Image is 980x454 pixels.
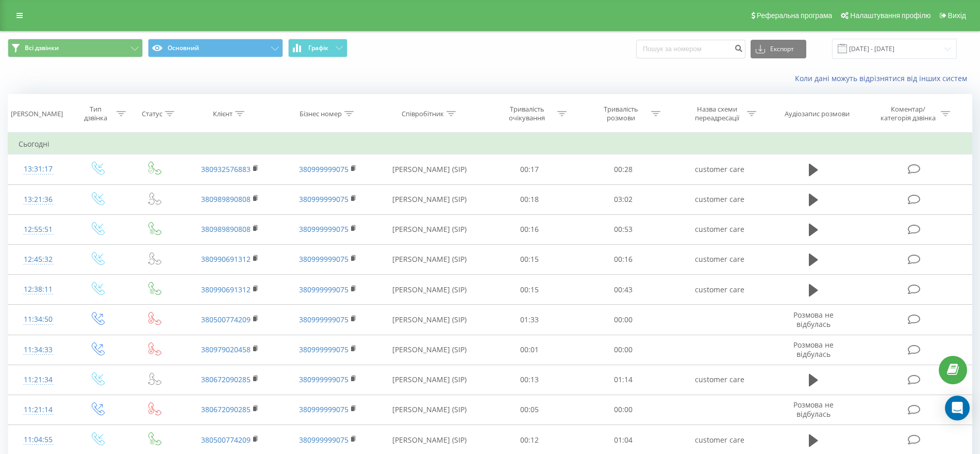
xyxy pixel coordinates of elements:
a: Коли дані можуть відрізнятися вiд інших систем [795,73,972,83]
div: 13:21:36 [19,190,58,210]
a: 380999999075 [299,435,348,445]
a: 380999999075 [299,164,348,174]
div: Аудіозапис розмови [785,109,850,118]
td: 00:53 [576,214,671,244]
td: 00:43 [576,275,671,305]
td: [PERSON_NAME] (SIP) [377,365,482,395]
td: 00:00 [576,395,671,425]
span: Реферальна програма [757,11,833,20]
td: [PERSON_NAME] (SIP) [377,305,482,335]
div: 11:04:55 [19,430,58,450]
div: Open Intercom Messenger [945,396,970,420]
a: 380990691312 [201,285,251,294]
td: customer care [671,275,769,305]
div: Тривалість розмови [593,105,649,122]
div: 11:34:50 [19,309,58,330]
span: Налаштування профілю [850,11,931,20]
a: 380999999075 [299,224,348,234]
a: 380932576883 [201,164,251,174]
td: Сьогодні [8,134,972,154]
a: 380999999075 [299,254,348,264]
button: Експорт [751,40,806,58]
a: 380672090285 [201,374,251,384]
td: 00:18 [483,184,577,214]
div: 11:21:14 [19,400,58,420]
a: 380999999075 [299,194,348,204]
div: Назва схеми переадресації [689,105,744,122]
input: Пошук за номером [636,40,745,58]
div: 12:38:11 [19,279,58,300]
span: Всі дзвінки [25,44,59,52]
div: 12:55:51 [19,220,58,240]
td: 00:13 [483,365,577,395]
a: 380999999075 [299,374,348,384]
span: Графік [308,44,328,52]
td: 00:00 [576,335,671,365]
td: 00:17 [483,154,577,184]
a: 380979020458 [201,345,251,354]
span: Розмова не відбулась [793,340,834,359]
div: Бізнес номер [300,109,342,118]
button: Основний [148,39,283,57]
a: 380500774209 [201,315,251,324]
a: 380999999075 [299,345,348,354]
td: [PERSON_NAME] (SIP) [377,214,482,244]
div: Коментар/категорія дзвінка [878,105,938,122]
td: [PERSON_NAME] (SIP) [377,335,482,365]
div: Тип дзвінка [77,105,114,122]
td: 03:02 [576,184,671,214]
a: 380989890808 [201,224,251,234]
div: 11:34:33 [19,340,58,360]
a: 380990691312 [201,254,251,264]
div: [PERSON_NAME] [11,109,63,118]
button: Графік [288,39,347,57]
td: 00:01 [483,335,577,365]
div: Статус [142,109,162,118]
td: [PERSON_NAME] (SIP) [377,275,482,305]
td: 00:15 [483,244,577,274]
td: customer care [671,214,769,244]
td: 00:15 [483,275,577,305]
button: Всі дзвінки [8,39,143,57]
div: Співробітник [402,109,444,118]
span: Вихід [948,11,966,20]
td: [PERSON_NAME] (SIP) [377,184,482,214]
span: Розмова не відбулась [793,400,834,419]
td: 00:05 [483,395,577,425]
div: 13:31:17 [19,159,58,179]
td: customer care [671,184,769,214]
a: 380999999075 [299,315,348,324]
td: 01:33 [483,305,577,335]
td: [PERSON_NAME] (SIP) [377,395,482,425]
td: 00:00 [576,305,671,335]
a: 380999999075 [299,285,348,294]
td: 01:14 [576,365,671,395]
td: customer care [671,244,769,274]
td: 00:16 [576,244,671,274]
td: 00:28 [576,154,671,184]
td: customer care [671,365,769,395]
td: [PERSON_NAME] (SIP) [377,244,482,274]
a: 380500774209 [201,435,251,445]
div: 11:21:34 [19,370,58,390]
a: 380989890808 [201,194,251,204]
td: [PERSON_NAME] (SIP) [377,154,482,184]
a: 380999999075 [299,404,348,414]
span: Розмова не відбулась [793,310,834,329]
div: Клієнт [213,109,232,118]
div: 12:45:32 [19,249,58,270]
div: Тривалість очікування [500,105,555,122]
a: 380672090285 [201,404,251,414]
td: 00:16 [483,214,577,244]
td: customer care [671,154,769,184]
